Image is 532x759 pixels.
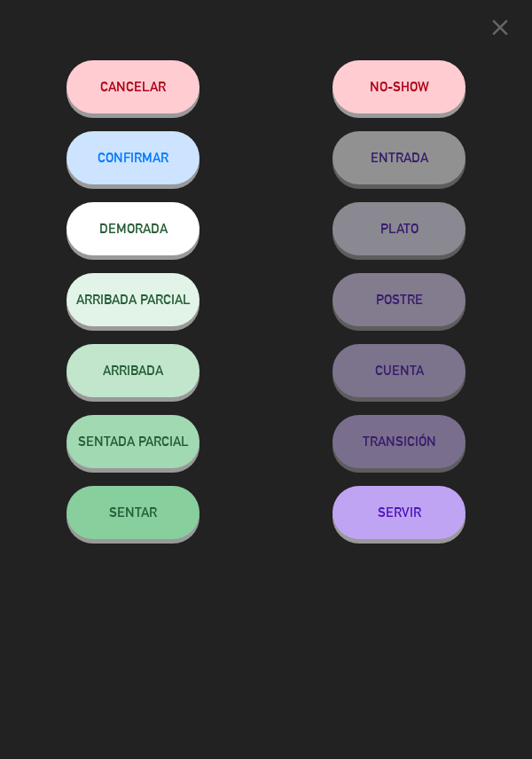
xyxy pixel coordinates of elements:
[332,131,465,184] button: ENTRADA
[76,292,191,307] span: ARRIBADA PARCIAL
[332,202,465,255] button: PLATO
[66,273,199,326] button: ARRIBADA PARCIAL
[66,486,199,539] button: SENTAR
[109,505,157,520] span: SENTAR
[487,14,513,41] i: close
[332,486,465,539] button: SERVIR
[332,415,465,468] button: TRANSICIÓN
[481,13,519,48] button: close
[66,344,199,397] button: ARRIBADA
[98,150,168,165] span: CONFIRMAR
[332,344,465,397] button: CUENTA
[332,273,465,326] button: POSTRE
[66,60,199,113] button: Cancelar
[66,131,199,184] button: CONFIRMAR
[66,415,199,468] button: SENTADA PARCIAL
[66,202,199,255] button: DEMORADA
[332,60,465,113] button: NO-SHOW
